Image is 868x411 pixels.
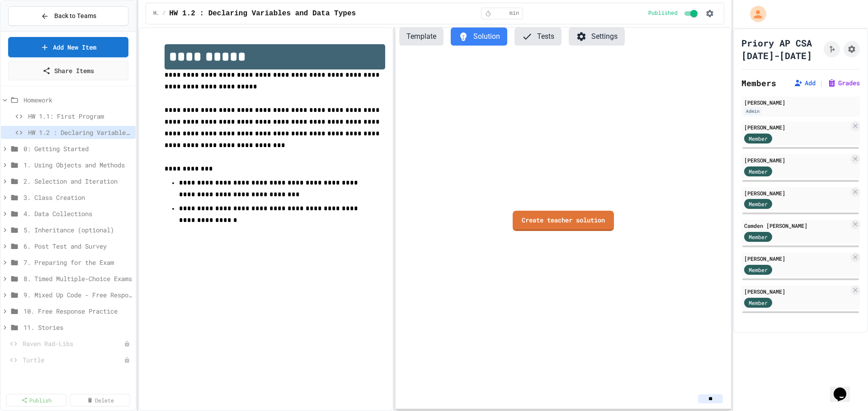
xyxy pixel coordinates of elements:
[749,167,768,175] span: Member
[749,200,768,208] span: Member
[28,128,132,137] span: HW 1.2 : Declaring Variables and Data Types
[744,107,761,115] div: Admin
[744,189,849,197] div: [PERSON_NAME]
[28,111,132,121] span: HW 1.1: First Program
[23,339,124,348] span: Raven Rad-Libs
[744,98,857,106] div: [PERSON_NAME]
[24,144,132,153] span: 0: Getting Started
[569,28,625,46] button: Settings
[162,10,165,17] span: /
[744,123,849,131] div: [PERSON_NAME]
[24,290,132,300] span: 9. Mixed Up Code - Free Response Practice
[794,79,816,88] button: Add
[24,225,132,235] span: 5. Inheritance (optional)
[24,176,132,186] span: 2. Selection and Iteration
[827,79,860,88] button: Grades
[54,11,96,21] span: Back to Teams
[749,233,768,241] span: Member
[24,274,132,283] span: 8. Timed Multiple-Choice Exams
[24,306,132,316] span: 10. Free Response Practice
[744,222,849,230] div: Camden [PERSON_NAME]
[8,61,128,80] a: Share Items
[399,28,443,46] button: Template
[124,357,130,363] div: Unpublished
[741,4,769,24] div: My Account
[648,10,678,17] span: Published
[513,211,614,231] a: Create teacher solution
[741,77,776,89] h2: Members
[509,10,519,17] span: min
[844,41,860,57] button: Assignment Settings
[8,37,128,57] a: Add New Item
[514,28,561,46] button: Tests
[24,209,132,218] span: 4. Data Collections
[749,134,768,143] span: Member
[24,95,132,105] span: Homework
[23,355,124,365] span: Turtle
[451,28,507,46] button: Solution
[24,241,132,251] span: 6. Post Test and Survey
[153,10,159,17] span: Homework
[830,375,859,402] iframe: chat widget
[24,193,132,202] span: 3. Class Creation
[744,254,849,263] div: [PERSON_NAME]
[744,287,849,296] div: [PERSON_NAME]
[744,156,849,164] div: [PERSON_NAME]
[169,8,356,19] span: HW 1.2 : Declaring Variables and Data Types
[8,6,128,26] button: Back to Teams
[24,258,132,267] span: 7. Preparing for the Exam
[648,8,699,19] div: Content is published and visible to students
[749,266,768,274] span: Member
[70,394,130,406] a: Delete
[24,160,132,170] span: 1. Using Objects and Methods
[124,341,130,347] div: Unpublished
[24,323,132,332] span: 11. Stories
[741,37,820,62] h1: Priory AP CSA [DATE]-[DATE]
[824,41,840,57] button: Click to see fork details
[819,78,824,88] span: |
[6,394,66,406] a: Publish
[749,299,768,307] span: Member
